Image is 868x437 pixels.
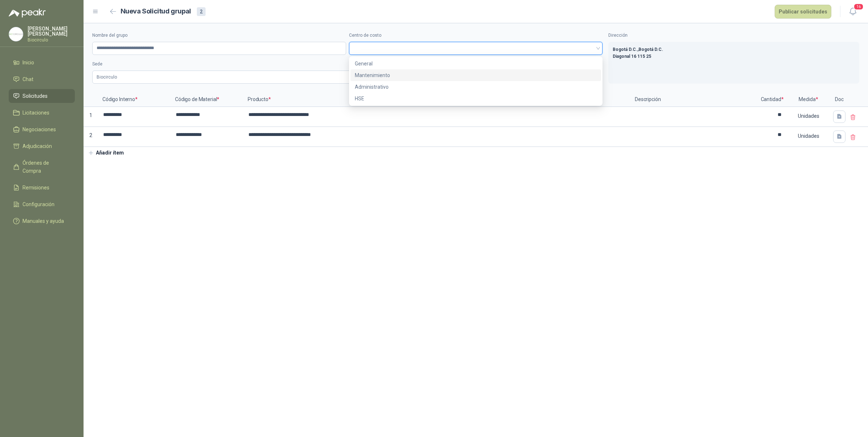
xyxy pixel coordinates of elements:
[9,156,75,178] a: Órdenes de Compra
[84,127,98,147] p: 2
[613,53,855,60] p: Diagonal 16 115 25
[350,58,601,69] div: General
[9,89,75,103] a: Solicitudes
[350,81,601,93] div: Administrativo
[23,142,52,150] span: Adjudicación
[775,5,831,19] button: Publicar solicitudes
[846,5,859,18] button: 16
[28,26,75,36] p: [PERSON_NAME] [PERSON_NAME]
[28,38,75,42] p: Biocirculo
[355,60,597,68] div: General
[787,108,830,124] div: Unidades
[23,109,49,117] span: Licitaciones
[23,200,54,208] span: Configuración
[9,214,75,228] a: Manuales y ayuda
[830,92,848,107] p: Doc
[98,92,171,107] p: Código Interno
[23,92,48,100] span: Solicitudes
[84,147,128,159] button: Añadir ítem
[9,123,75,136] a: Negociaciones
[171,92,243,107] p: Código de Material
[355,71,597,79] div: Mantenimiento
[9,56,75,69] a: Inicio
[608,32,859,39] label: Dirección
[630,92,758,107] p: Descripción
[787,92,830,107] p: Medida
[23,125,56,133] span: Negociaciones
[23,217,64,225] span: Manuales y ayuda
[23,184,49,192] span: Remisiones
[355,83,597,91] div: Administrativo
[9,139,75,153] a: Adjudicación
[197,7,206,16] div: 2
[9,9,46,17] img: Logo peakr
[613,46,855,53] p: Bogotá D.C. , Bogotá D.C.
[92,32,346,39] label: Nombre del grupo
[349,32,603,39] label: Centro de costo
[23,75,33,83] span: Chat
[853,3,864,10] span: 16
[355,95,597,103] div: HSE
[9,181,75,195] a: Remisiones
[9,197,75,211] a: Configuración
[9,27,23,41] img: Company Logo
[758,92,787,107] p: Cantidad
[9,106,75,120] a: Licitaciones
[787,128,830,144] div: Unidades
[243,92,630,107] p: Producto
[97,72,598,83] span: Biocirculo
[23,159,68,175] span: Órdenes de Compra
[121,6,191,17] h2: Nueva Solicitud grupal
[9,72,75,86] a: Chat
[350,93,601,104] div: HSE
[92,61,603,68] label: Sede
[23,59,34,67] span: Inicio
[84,107,98,127] p: 1
[350,69,601,81] div: Mantenimiento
